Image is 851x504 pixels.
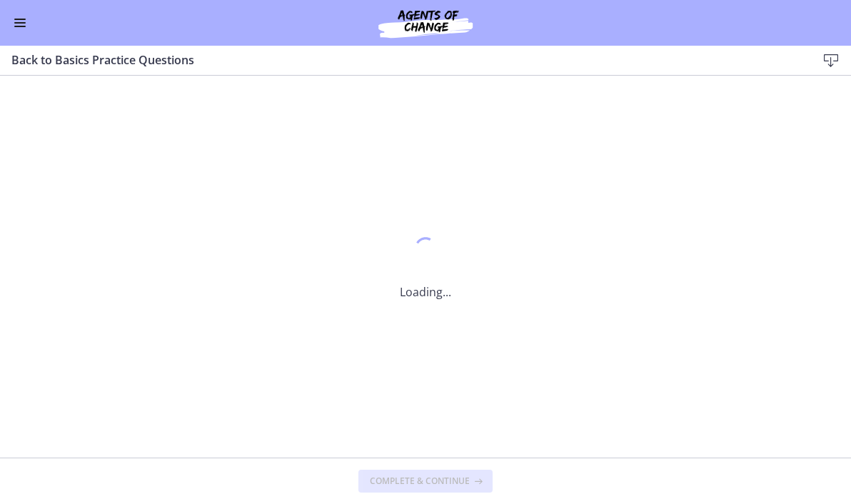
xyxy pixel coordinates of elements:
[11,14,29,31] button: Enable menu
[11,51,794,69] h3: Back to Basics Practice Questions
[358,470,493,493] button: Complete & continue
[400,283,451,301] p: Loading...
[340,6,511,40] img: Agents of Change
[370,475,470,487] span: Complete & continue
[400,233,451,266] div: 1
